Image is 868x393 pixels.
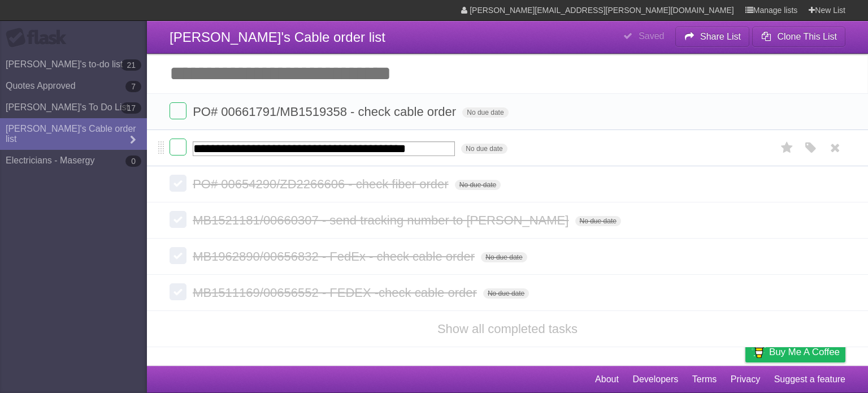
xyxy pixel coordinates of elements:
b: 21 [121,59,141,71]
label: Done [170,211,186,228]
span: No due date [481,252,527,262]
a: Suggest a feature [774,369,845,390]
label: Star task [776,139,798,157]
label: Done [170,175,186,192]
span: No due date [461,144,507,154]
b: Share List [700,32,741,41]
span: No due date [462,107,508,118]
span: MB1521181/00660307 - send tracking number to [PERSON_NAME] [193,213,571,227]
a: About [595,369,619,390]
img: Buy me a coffee [751,342,766,361]
span: [PERSON_NAME]'s Cable order list [170,29,385,45]
b: 17 [121,102,141,114]
b: 0 [125,156,141,167]
b: Clone This List [777,32,837,41]
a: Privacy [731,369,760,390]
span: No due date [455,180,501,190]
a: Buy me a coffee [745,342,845,362]
span: MB1511169/00656552 - FEDEX -check cable order [193,286,480,300]
b: Saved [639,31,664,41]
span: Buy me a coffee [769,342,840,362]
label: Done [170,102,186,119]
a: Developers [632,369,678,390]
a: Show all completed tasks [437,322,578,336]
b: 7 [125,81,141,92]
div: Flask [6,28,73,48]
label: Done [170,247,186,264]
button: Clone This List [752,27,845,47]
span: MB1962890/00656832 - FedEx - check cable order [193,249,478,264]
a: Terms [692,369,717,390]
span: No due date [575,216,621,226]
button: Share List [675,27,750,47]
label: Done [170,139,186,156]
span: No due date [483,288,529,299]
span: PO# 00654290/ZD2266606 - check fiber order [193,177,452,191]
span: PO# 00661791/MB1519358 - check cable order [193,105,459,119]
label: Done [170,283,186,300]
